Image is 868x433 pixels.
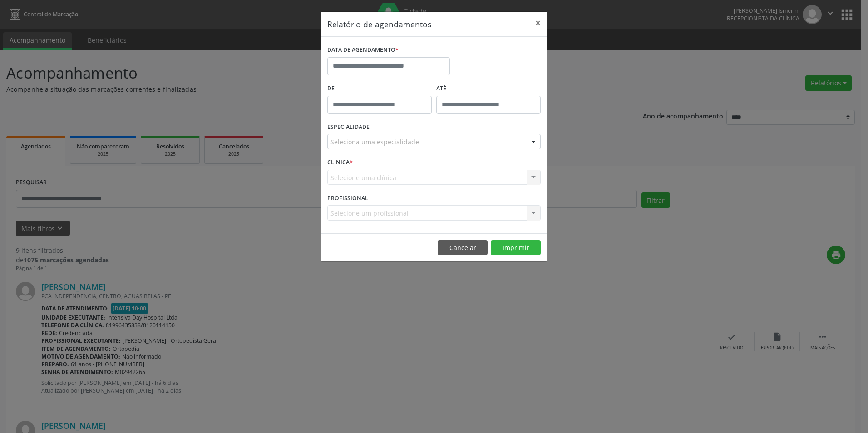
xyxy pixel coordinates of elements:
[438,240,488,256] button: Cancelar
[327,82,432,96] label: De
[529,12,547,34] button: Close
[327,43,399,57] label: DATA DE AGENDAMENTO
[327,18,431,30] h5: Relatório de agendamentos
[327,120,370,134] label: ESPECIALIDADE
[327,156,353,170] label: CLÍNICA
[327,191,368,205] label: PROFISSIONAL
[436,82,541,96] label: ATÉ
[330,137,419,147] span: Seleciona uma especialidade
[491,240,541,256] button: Imprimir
